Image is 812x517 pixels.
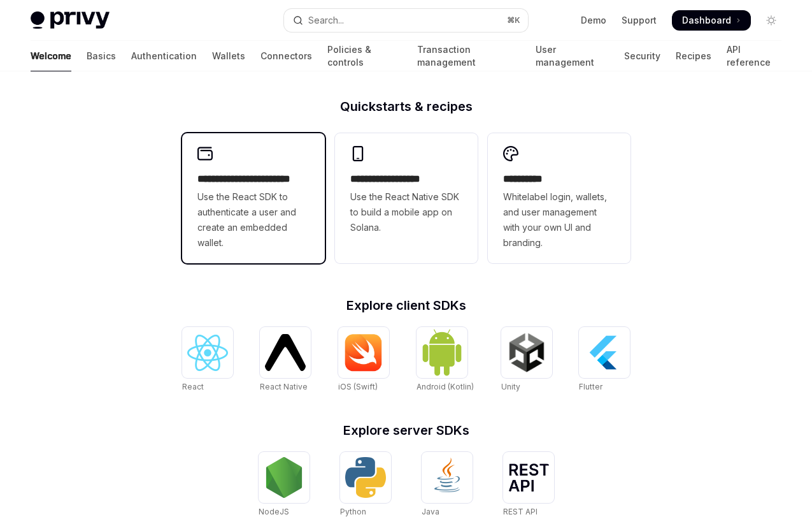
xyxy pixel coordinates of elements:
span: NodeJS [259,507,289,516]
h2: Explore client SDKs [182,299,630,312]
span: Use the React SDK to authenticate a user and create an embedded wallet. [197,189,310,251]
img: light logo [31,11,110,29]
a: Demo [581,14,606,27]
img: NodeJS [264,457,304,498]
h2: Explore server SDKs [182,424,630,437]
img: Java [427,457,467,498]
a: User management [536,41,609,71]
img: React [187,335,228,371]
img: Unity [506,332,547,373]
span: iOS (Swift) [338,382,378,391]
a: UnityUnity [501,327,552,393]
span: REST API [503,507,538,516]
span: Use the React Native SDK to build a mobile app on Solana. [350,189,462,235]
a: Recipes [676,41,711,71]
img: React Native [265,334,306,370]
a: Android (Kotlin)Android (Kotlin) [417,327,474,393]
span: Java [422,507,439,516]
span: Android (Kotlin) [417,382,474,391]
h2: Quickstarts & recipes [182,100,630,113]
a: Policies & controls [327,41,402,71]
a: Welcome [31,41,71,71]
a: iOS (Swift)iOS (Swift) [338,327,389,393]
button: Toggle dark mode [761,10,781,31]
div: Search... [308,13,344,28]
a: **** **** **** ***Use the React Native SDK to build a mobile app on Solana. [335,133,478,263]
img: REST API [508,463,549,492]
img: Android (Kotlin) [422,328,462,376]
a: React NativeReact Native [260,327,311,393]
a: Authentication [131,41,197,71]
span: React Native [260,382,308,391]
a: **** *****Whitelabel login, wallets, and user management with your own UI and branding. [488,133,630,263]
span: Python [340,507,366,516]
button: Open search [284,9,527,32]
a: Connectors [260,41,312,71]
a: Transaction management [417,41,520,71]
a: Dashboard [672,10,751,31]
a: Security [624,41,660,71]
span: Whitelabel login, wallets, and user management with your own UI and branding. [503,189,615,251]
img: Python [345,457,386,498]
a: Wallets [212,41,245,71]
a: ReactReact [182,327,233,393]
span: ⌘ K [507,15,520,25]
a: API reference [727,41,781,71]
span: Dashboard [682,14,731,27]
span: Flutter [579,382,602,391]
a: Basics [87,41,116,71]
img: Flutter [584,332,625,373]
span: React [182,382,204,391]
span: Unity [501,382,520,391]
a: Support [622,14,657,27]
img: iOS (Swift) [343,333,384,372]
a: FlutterFlutter [579,327,630,393]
